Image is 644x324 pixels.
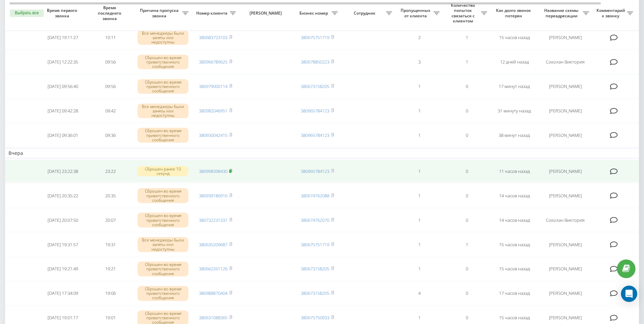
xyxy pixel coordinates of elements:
[87,26,134,49] td: 10:11
[87,51,134,74] td: 09:56
[395,75,443,98] td: 1
[491,26,538,49] td: 15 часов назад
[301,132,329,138] a: 380965784123
[596,8,627,18] span: Комментарий к звонку
[87,160,134,183] td: 23:22
[538,26,592,49] td: [PERSON_NAME]
[443,51,491,74] td: 1
[301,59,329,65] a: 380678850223
[301,193,329,199] a: 380674762088
[491,160,538,183] td: 11 часов назад
[538,233,592,256] td: [PERSON_NAME]
[137,237,188,252] div: Все менеджеры были заняты или недоступны
[199,241,227,248] a: 380635209687
[137,286,188,301] div: Сброшен во время приветственного сообщения
[443,160,491,183] td: 0
[443,282,491,305] td: 0
[245,11,288,16] span: [PERSON_NAME]
[538,184,592,207] td: [PERSON_NAME]
[39,184,87,207] td: [DATE] 20:35:22
[10,10,44,17] button: Выбрать все
[137,128,188,143] div: Сброшен во время приветственного сообщения
[199,266,227,272] a: 380662261126
[538,257,592,281] td: [PERSON_NAME]
[395,26,443,49] td: 2
[92,5,129,21] span: Время последнего звонка
[443,26,491,49] td: 1
[199,290,227,296] a: 380988870404
[39,99,87,122] td: [DATE] 09:42:28
[496,8,533,18] span: Как долго звонок потерян
[491,124,538,147] td: 38 минут назад
[541,8,583,18] span: Название схемы переадресации
[39,75,87,98] td: [DATE] 09:56:40
[301,168,329,174] a: 380965784123
[39,282,87,305] td: [DATE] 17:34:09
[39,124,87,147] td: [DATE] 09:36:01
[491,51,538,74] td: 12 дней назад
[39,26,87,49] td: [DATE] 19:11:27
[87,209,134,232] td: 20:07
[446,3,481,24] span: Количество попыток связаться с клиентом
[87,233,134,256] td: 19:31
[137,79,188,94] div: Сброшен во время приветственного сообщения
[137,262,188,276] div: Сброшен во время приветственного сообщения
[87,99,134,122] td: 09:42
[301,314,329,321] a: 380675750933
[538,75,592,98] td: [PERSON_NAME]
[345,11,386,16] span: Сотрудник
[395,209,443,232] td: 1
[443,257,491,281] td: 0
[44,8,81,18] span: Время первого звонка
[137,166,188,176] div: Сброшен ранее 10 секунд
[491,233,538,256] td: 15 часов назад
[395,233,443,256] td: 1
[39,160,87,183] td: [DATE] 23:22:38
[491,99,538,122] td: 31 минуту назад
[87,184,134,207] td: 20:35
[39,51,87,74] td: [DATE] 12:22:35
[199,132,227,138] a: 380930042415
[491,184,538,207] td: 14 часов назад
[395,257,443,281] td: 1
[443,209,491,232] td: 0
[137,188,188,203] div: Сброшен во время приветственного сообщения
[87,124,134,147] td: 09:36
[301,241,329,248] a: 380675751719
[199,59,227,65] a: 380966789625
[538,99,592,122] td: [PERSON_NAME]
[395,184,443,207] td: 1
[301,217,329,223] a: 380674762070
[491,209,538,232] td: 14 часов назад
[301,266,329,272] a: 380673158205
[443,99,491,122] td: 0
[395,160,443,183] td: 1
[395,124,443,147] td: 1
[297,11,332,16] span: Бизнес номер
[538,282,592,305] td: [PERSON_NAME]
[491,257,538,281] td: 15 часов назад
[538,160,592,183] td: [PERSON_NAME]
[199,314,227,321] a: 380631088365
[199,217,227,223] a: 380732231331
[301,108,329,114] a: 380965784123
[87,282,134,305] td: 19:06
[199,83,227,89] a: 380979000114
[137,104,188,119] div: Все менеджеры были заняты или недоступны
[137,8,182,18] span: Причина пропуска звонка
[195,11,230,16] span: Номер клиента
[87,257,134,281] td: 19:21
[87,75,134,98] td: 09:56
[199,193,227,199] a: 380939186916
[199,168,227,174] a: 380998398430
[491,282,538,305] td: 17 часов назад
[301,34,329,40] a: 380675751719
[443,184,491,207] td: 0
[39,209,87,232] td: [DATE] 20:07:50
[538,51,592,74] td: Соколан Виктория
[538,124,592,147] td: [PERSON_NAME]
[621,286,637,302] div: Open Intercom Messenger
[301,83,329,89] a: 380673158205
[39,257,87,281] td: [DATE] 19:21:49
[538,209,592,232] td: Соколан Виктория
